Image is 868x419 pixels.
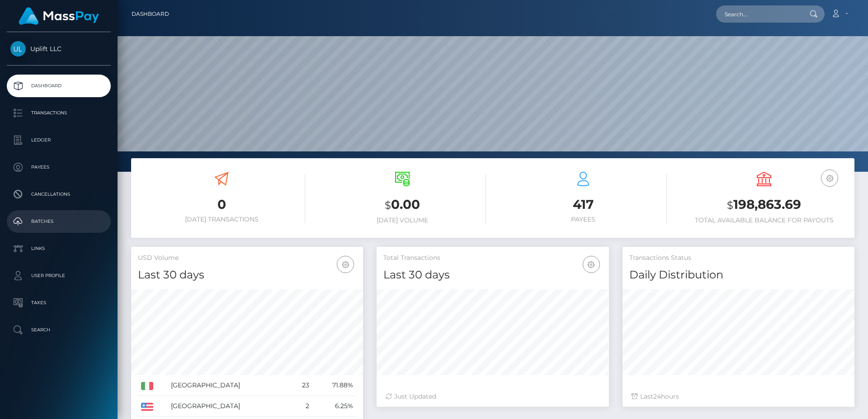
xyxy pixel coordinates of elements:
[10,79,107,93] p: Dashboard
[386,392,599,401] div: Just Updated
[10,188,107,201] p: Cancellations
[138,216,305,223] h6: [DATE] Transactions
[10,269,107,282] p: User Profile
[629,267,848,283] h4: Daily Distribution
[10,215,107,228] p: Batches
[500,196,667,213] h3: 417
[7,156,111,179] a: Payees
[653,392,661,400] span: 24
[10,296,107,310] p: Taxes
[312,375,356,396] td: 71.88%
[168,396,290,417] td: [GEOGRAPHIC_DATA]
[385,199,391,212] small: $
[7,319,111,341] a: Search
[7,292,111,314] a: Taxes
[319,196,486,214] h3: 0.00
[7,129,111,151] a: Ledger
[141,382,153,390] img: IT.png
[680,196,848,214] h3: 198,863.69
[19,7,99,25] img: MassPay Logo
[132,5,169,24] a: Dashboard
[7,102,111,124] a: Transactions
[138,196,305,213] h3: 0
[290,396,312,417] td: 2
[10,242,107,255] p: Links
[138,267,356,283] h4: Last 30 days
[7,210,111,233] a: Batches
[141,403,153,411] img: US.png
[383,254,602,263] h5: Total Transactions
[10,41,26,56] img: Uplift LLC
[383,267,602,283] h4: Last 30 days
[7,237,111,260] a: Links
[7,45,111,53] span: Uplift LLC
[632,392,845,401] div: Last hours
[10,160,107,174] p: Payees
[716,5,801,23] input: Search...
[312,396,356,417] td: 6.25%
[629,254,848,263] h5: Transactions Status
[319,217,486,224] h6: [DATE] Volume
[168,375,290,396] td: [GEOGRAPHIC_DATA]
[10,323,107,337] p: Search
[7,183,111,206] a: Cancellations
[727,199,733,212] small: $
[7,264,111,287] a: User Profile
[10,133,107,147] p: Ledger
[7,75,111,97] a: Dashboard
[10,106,107,120] p: Transactions
[290,375,312,396] td: 23
[500,216,667,223] h6: Payees
[680,217,848,224] h6: Total Available Balance for Payouts
[138,254,356,263] h5: USD Volume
